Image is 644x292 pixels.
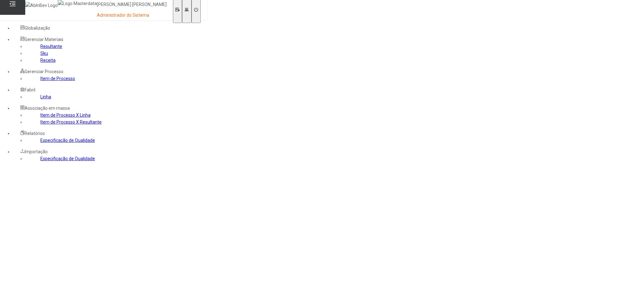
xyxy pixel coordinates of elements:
[25,106,70,111] span: Associação em massa
[25,69,63,74] span: Gerenciar Processo
[25,2,58,9] img: AbInBev Logo
[40,58,56,63] a: Receita
[40,94,51,99] a: Linha
[25,131,45,136] span: Relatórios
[40,44,62,49] a: Resultante
[40,51,48,56] a: Sku
[40,138,95,143] a: Especificação de Qualidade
[25,26,50,31] span: Globalização
[25,37,63,42] span: Gerenciar Materiais
[25,87,35,92] span: Fabril
[97,12,167,19] p: Administrador do Sistema
[25,149,48,154] span: Importação
[40,76,75,81] a: Item de Processo
[40,113,91,118] a: Item de Processo X Linha
[40,120,102,125] a: Item de Processo X Resultante
[40,156,95,161] a: Especificação de Qualidade
[97,2,167,8] p: [PERSON_NAME] [PERSON_NAME]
